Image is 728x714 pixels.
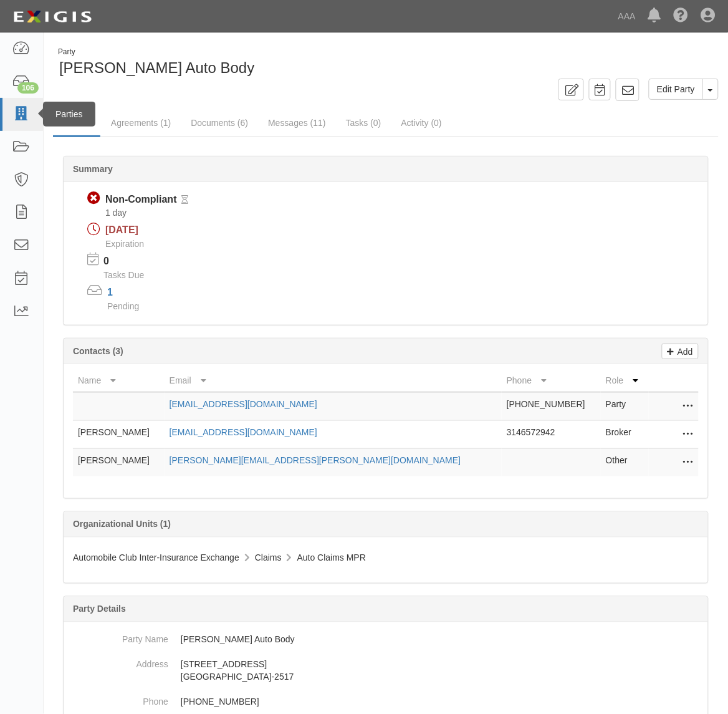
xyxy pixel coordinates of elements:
[337,110,391,135] a: Tasks (0)
[73,604,126,614] b: Party Details
[102,110,180,135] a: Agreements (1)
[105,239,144,249] span: Expiration
[105,224,138,235] span: [DATE]
[255,553,282,563] span: Claims
[392,110,451,135] a: Activity (0)
[105,193,177,207] div: Non-Compliant
[73,346,123,356] b: Contacts (3)
[182,196,189,205] i: Pending Review
[107,287,113,297] a: 1
[69,627,168,646] dt: Party Name
[69,627,703,652] dd: [PERSON_NAME] Auto Body
[502,369,601,392] th: Phone
[601,369,649,392] th: Role
[73,369,165,392] th: Name
[103,254,160,269] p: 0
[181,110,257,135] a: Documents (6)
[103,270,144,280] span: Tasks Due
[73,164,113,174] b: Summary
[69,652,168,671] dt: Address
[165,369,502,392] th: Email
[17,82,39,94] div: 106
[73,519,171,529] b: Organizational Units (1)
[297,553,366,563] span: Auto Claims MPR
[259,110,335,135] a: Messages (11)
[69,690,168,708] dt: Phone
[170,427,317,437] a: [EMAIL_ADDRESS][DOMAIN_NAME]
[502,392,601,421] td: [PHONE_NUMBER]
[9,6,95,28] img: logo-5460c22ac91f19d4615b14bd174203de0afe785f0fc80cf4dbbc73dc1793850b.png
[601,420,649,448] td: Broker
[502,420,601,448] td: 3146572942
[107,301,139,311] span: Pending
[674,344,693,359] p: Add
[58,47,254,57] div: Party
[170,455,461,465] a: [PERSON_NAME][EMAIL_ADDRESS][PERSON_NAME][DOMAIN_NAME]
[105,208,127,218] span: Since 09/10/2025
[601,448,649,476] td: Other
[662,344,699,359] a: Add
[53,47,719,79] div: Niebling Auto Body
[69,652,703,690] dd: [STREET_ADDRESS] [GEOGRAPHIC_DATA]-2517
[59,59,254,76] span: [PERSON_NAME] Auto Body
[170,399,317,409] a: [EMAIL_ADDRESS][DOMAIN_NAME]
[601,392,649,421] td: Party
[612,4,642,29] a: AAA
[73,553,239,563] span: Automobile Club Inter-Insurance Exchange
[73,420,165,448] td: [PERSON_NAME]
[649,79,703,100] a: Edit Party
[43,102,95,127] div: Parties
[73,448,165,476] td: [PERSON_NAME]
[674,9,689,24] i: Help Center - Complianz
[87,192,100,205] i: Non-Compliant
